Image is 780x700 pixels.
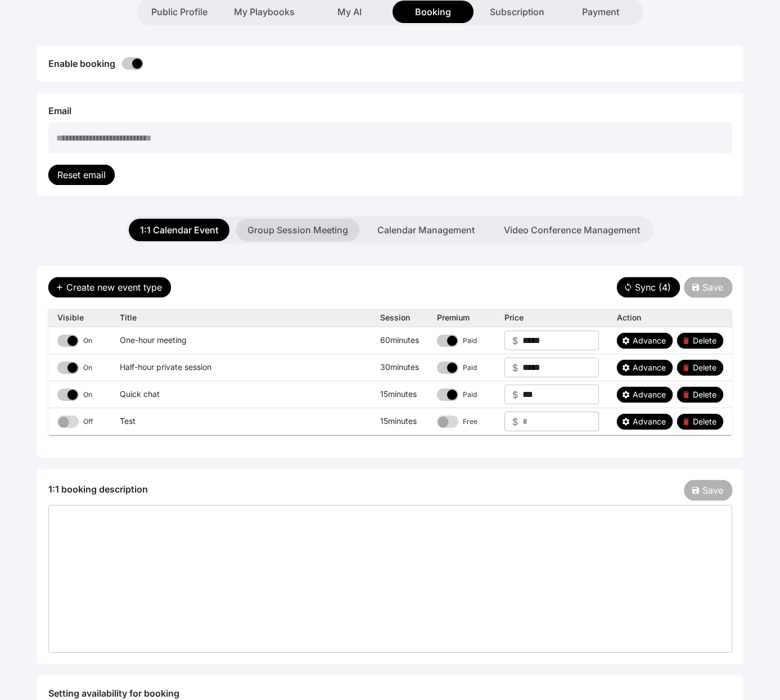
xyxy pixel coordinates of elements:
button: My Playbooks [223,1,306,23]
th: Premium [428,309,495,327]
span: Delete [693,389,716,400]
span: My Playbooks [234,5,295,19]
div: Setting availability for booking [48,687,732,700]
div: Off [83,417,93,426]
button: Group Session Meeting [236,219,359,241]
p: $ [512,334,518,347]
td: 30 minutes [371,354,428,381]
button: Create new event type [48,277,171,297]
span: Delete [693,335,716,346]
div: Paid [463,336,477,345]
span: Advance [633,389,666,400]
button: Save [684,480,732,500]
div: On [83,390,92,399]
div: On [83,336,92,345]
button: Calendar Management [366,219,486,241]
td: Half-hour private session [111,354,371,381]
span: Save [702,484,723,497]
button: Delete [677,387,723,403]
button: Video Conference Management [493,219,651,241]
button: Save [684,277,732,297]
div: Free [463,417,477,426]
span: Delete [693,362,716,373]
td: 15 minutes [371,381,428,408]
div: Paid [463,363,477,372]
p: $ [512,361,518,374]
td: Quick chat [111,381,371,408]
div: 1:1 booking description [48,482,148,496]
button: Booking [393,1,474,23]
span: Delete [693,416,716,427]
span: Advance [633,335,666,346]
span: Payment [582,5,619,19]
span: Advance [633,362,666,373]
th: Visible [48,309,111,327]
button: 1:1 Calendar Event [129,219,229,241]
span: Advance [633,416,666,427]
button: My AI [309,1,390,23]
span: Booking [415,5,451,19]
th: Action [608,309,732,327]
div: On [83,363,92,372]
div: Email [48,104,732,118]
span: Sync ( 4 ) [635,281,671,294]
td: 60 minutes [371,327,428,354]
button: Delete [677,414,723,430]
button: Advance [617,333,673,349]
button: Reset email [48,165,115,185]
button: Advance [617,387,673,403]
button: Delete [677,333,723,349]
p: $ [512,415,518,428]
th: Price [495,309,608,327]
p: $ [512,388,518,401]
span: Enable booking [48,58,115,69]
span: Create new event type [66,281,162,294]
span: Save [702,281,723,294]
th: Title [111,309,371,327]
td: 15 minutes [371,408,428,435]
button: Advance [617,360,673,376]
button: Public Profile [139,1,220,23]
span: Public Profile [151,5,208,19]
span: Subscription [490,5,544,19]
button: Delete [677,360,723,376]
button: Advance [617,414,673,430]
button: Subscription [476,1,557,23]
button: Sync (4) [617,277,680,297]
th: Session [371,309,428,327]
td: One-hour meeting [111,327,371,354]
span: My AI [337,5,362,19]
td: Test [111,408,371,435]
button: Payment [560,1,641,23]
div: Paid [463,390,477,399]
